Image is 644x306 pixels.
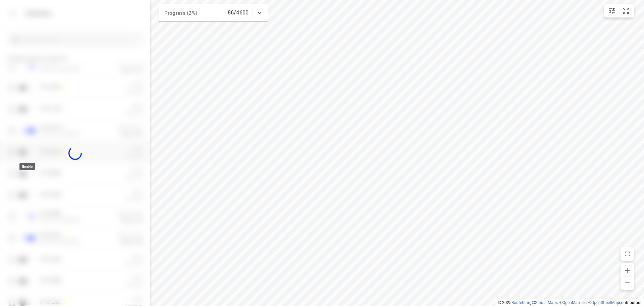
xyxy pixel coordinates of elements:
a: OpenStreetMap [591,300,619,305]
span: Progress (2%) [164,10,197,16]
a: Routetitan [512,300,530,305]
button: Fit zoom [619,4,633,17]
p: 86/4600 [228,9,249,17]
li: © 2025 , © , © © contributors [498,300,641,305]
a: Stadia Maps [535,300,558,305]
div: small contained button group [604,4,634,17]
div: Progress (2%)86/4600 [159,4,268,21]
a: OpenMapTiles [562,300,588,305]
button: Map settings [605,4,619,17]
